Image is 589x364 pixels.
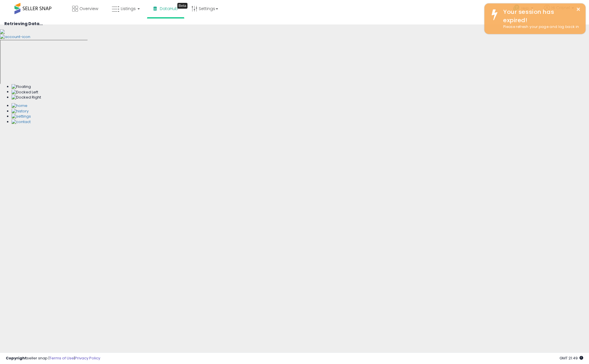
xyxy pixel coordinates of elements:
[12,103,27,109] img: Home
[576,6,581,13] button: ×
[177,3,187,9] div: Tooltip anchor
[121,6,136,12] span: Listings
[12,119,31,125] img: Contact
[12,109,29,114] img: History
[79,6,98,12] span: Overview
[12,114,31,119] img: Settings
[12,90,38,95] img: Docked Left
[4,22,585,26] h4: Retrieving Data...
[160,6,178,12] span: DataHub
[499,8,581,24] div: Your session has expired!
[499,24,581,30] div: Please refresh your page and log back in
[12,84,31,90] img: Floating
[12,95,41,100] img: Docked Right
